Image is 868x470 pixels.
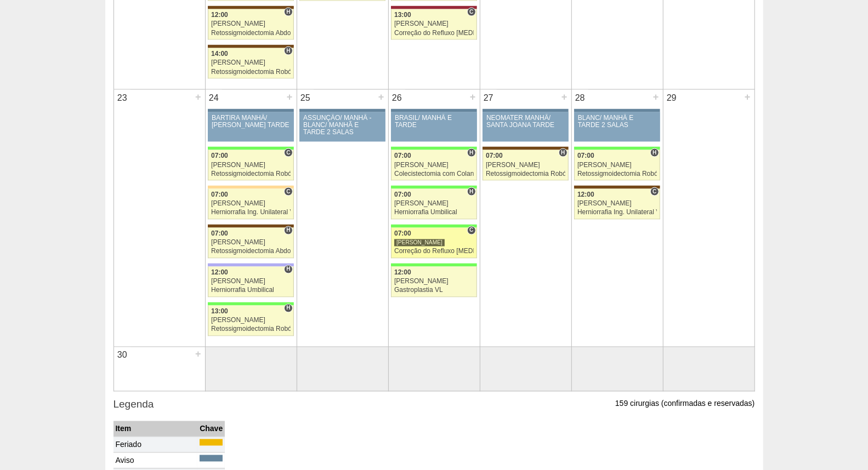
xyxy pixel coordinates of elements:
[114,437,198,452] td: Feriado
[211,278,291,285] div: [PERSON_NAME]
[299,112,385,142] a: ASSUNÇÃO/ MANHÃ -BLANC/ MANHÃ E TARDE 2 SALAS
[391,109,476,112] div: Key: Aviso
[577,162,657,169] div: [PERSON_NAME]
[211,20,291,27] div: [PERSON_NAME]
[394,162,474,169] div: [PERSON_NAME]
[208,189,293,220] a: C 07:00 [PERSON_NAME] Herniorrafia Ing. Unilateral VL
[394,269,411,277] span: 12:00
[467,226,475,235] span: Consultório
[211,317,291,324] div: [PERSON_NAME]
[574,147,660,150] div: Key: Brasil
[559,148,567,157] span: Hospital
[577,152,594,159] span: 07:00
[467,148,475,157] span: Hospital
[650,187,659,196] span: Consultório
[208,109,293,112] div: Key: Aviso
[394,230,411,238] span: 07:00
[284,148,292,157] span: Consultório
[391,150,476,181] a: H 07:00 [PERSON_NAME] Colecistectomia com Colangiografia VL
[211,30,291,37] div: Retossigmoidectomia Abdominal VL
[114,397,755,413] h3: Legenda
[650,148,659,157] span: Hospital
[211,200,291,208] div: [PERSON_NAME]
[208,147,293,150] div: Key: Brasil
[394,239,445,247] div: [PERSON_NAME]
[394,11,411,19] span: 13:00
[743,90,752,104] div: +
[578,114,656,129] div: BLANC/ MANHÃ E TARDE 2 SALAS
[574,150,660,181] a: H 07:00 [PERSON_NAME] Retossigmoidectomia Robótica
[577,191,594,198] span: 12:00
[208,228,293,259] a: H 07:00 [PERSON_NAME] Retossigmoidectomia Abdominal VL
[615,399,754,409] p: 159 cirurgias (confirmadas e reservadas)
[391,228,476,259] a: C 07:00 [PERSON_NAME] Correção do Refluxo [MEDICAL_DATA] esofágico Robótico
[208,267,293,297] a: H 12:00 [PERSON_NAME] Herniorrafia Umbilical
[483,112,568,142] a: NEOMATER MANHÃ/ SANTA JOANA TARDE
[577,209,657,216] div: Herniorrafia Ing. Unilateral VL
[394,170,474,177] div: Colecistectomia com Colangiografia VL
[663,90,680,106] div: 29
[208,263,293,267] div: Key: Christóvão da Gama
[572,90,589,106] div: 28
[211,68,291,76] div: Retossigmoidectomia Robótica
[284,187,292,196] span: Consultório
[486,152,503,159] span: 07:00
[284,226,292,235] span: Hospital
[114,90,131,106] div: 23
[211,326,291,333] div: Retossigmoidectomia Robótica
[303,114,382,136] div: ASSUNÇÃO/ MANHÃ -BLANC/ MANHÃ E TARDE 2 SALAS
[284,8,292,16] span: Hospital
[284,304,292,313] span: Hospital
[394,30,474,37] div: Correção do Refluxo [MEDICAL_DATA] esofágico Robótico
[391,267,476,297] a: 12:00 [PERSON_NAME] Gastroplastia VL
[486,114,565,129] div: NEOMATER MANHÃ/ SANTA JOANA TARDE
[284,265,292,274] span: Hospital
[394,278,474,285] div: [PERSON_NAME]
[208,306,293,336] a: H 13:00 [PERSON_NAME] Retossigmoidectomia Robótica
[197,421,225,437] th: Chave
[208,112,293,142] a: BARTIRA MANHÃ/ [PERSON_NAME] TARDE
[651,90,661,104] div: +
[577,200,657,208] div: [PERSON_NAME]
[391,112,476,142] a: BRASIL/ MANHÃ E TARDE
[211,152,228,159] span: 07:00
[486,170,565,177] div: Retossigmoidectomia Robótica
[394,287,474,294] div: Gastroplastia VL
[200,439,223,446] div: Key: Feriado
[394,152,411,159] span: 07:00
[208,302,293,306] div: Key: Brasil
[480,90,497,106] div: 27
[211,162,291,169] div: [PERSON_NAME]
[391,147,476,150] div: Key: Brasil
[395,114,473,129] div: BRASIL/ MANHÃ E TARDE
[211,248,291,255] div: Retossigmoidectomia Abdominal VL
[483,150,568,181] a: H 07:00 [PERSON_NAME] Retossigmoidectomia Robótica
[391,263,476,267] div: Key: Brasil
[211,230,228,238] span: 07:00
[211,191,228,198] span: 07:00
[208,225,293,228] div: Key: Santa Joana
[394,209,474,216] div: Herniorrafia Umbilical
[483,147,568,150] div: Key: Santa Joana
[208,6,293,9] div: Key: Santa Joana
[208,9,293,40] a: H 12:00 [PERSON_NAME] Retossigmoidectomia Abdominal VL
[206,90,223,106] div: 24
[467,8,475,16] span: Consultório
[468,90,478,104] div: +
[211,269,228,277] span: 12:00
[574,186,660,189] div: Key: Santa Joana
[391,186,476,189] div: Key: Brasil
[114,421,198,437] th: Item
[200,455,223,462] div: Key: Aviso
[577,170,657,177] div: Retossigmoidectomia Robótica
[208,45,293,48] div: Key: Santa Joana
[194,90,203,104] div: +
[394,191,411,198] span: 07:00
[194,347,203,362] div: +
[391,189,476,220] a: H 07:00 [PERSON_NAME] Herniorrafia Umbilical
[211,170,291,177] div: Retossigmoidectomia Robótica
[299,109,385,112] div: Key: Aviso
[114,347,131,364] div: 30
[211,50,228,58] span: 14:00
[297,90,314,106] div: 25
